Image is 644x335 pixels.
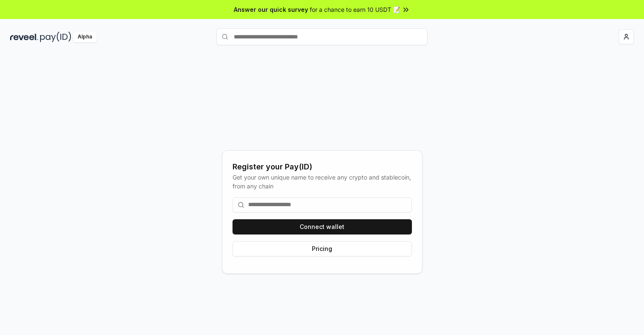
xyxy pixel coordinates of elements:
button: Connect wallet [233,219,412,234]
span: for a chance to earn 10 USDT 📝 [310,5,400,14]
div: Register your Pay(ID) [233,161,412,173]
img: pay_id [40,32,71,42]
button: Pricing [233,241,412,256]
div: Alpha [73,32,97,42]
span: Answer our quick survey [234,5,308,14]
img: reveel_dark [10,32,38,42]
div: Get your own unique name to receive any crypto and stablecoin, from any chain [233,173,412,191]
